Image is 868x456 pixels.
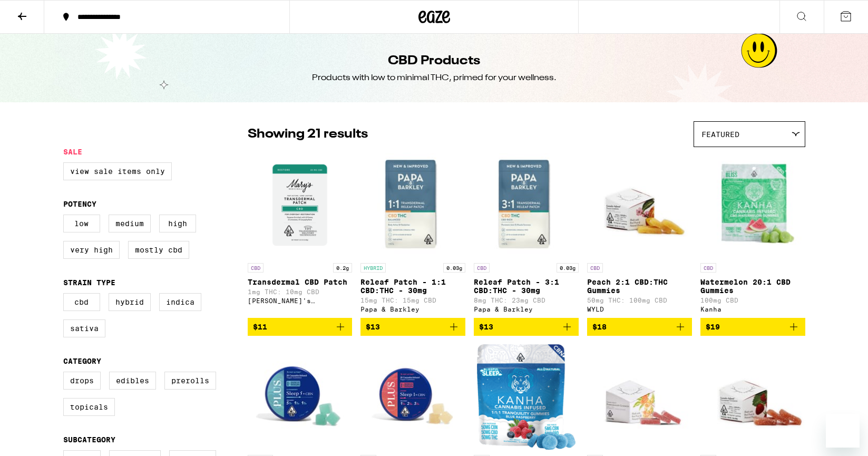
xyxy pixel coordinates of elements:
[366,323,380,331] span: $13
[63,398,115,416] label: Topicals
[248,125,368,143] p: Showing 21 results
[63,148,82,156] legend: Sale
[474,152,579,258] img: Papa & Barkley - Releaf Patch - 3:1 CBD:THC - 30mg
[557,263,579,273] p: 0.03g
[700,344,805,450] img: WYLD - Strawberry 20:1 CBD:THC Gummies
[474,306,579,313] div: Papa & Barkley
[474,278,579,295] p: Releaf Patch - 3:1 CBD:THC - 30mg
[474,152,579,318] a: Open page for Releaf Patch - 3:1 CBD:THC - 30mg from Papa & Barkley
[109,215,151,232] label: Medium
[360,152,465,258] img: Papa & Barkley - Releaf Patch - 1:1 CBD:THC - 30mg
[63,200,96,208] legend: Potency
[474,297,579,304] p: 8mg THC: 23mg CBD
[388,52,480,70] h1: CBD Products
[248,297,353,304] div: [PERSON_NAME]'s Medicinals
[592,323,607,331] span: $18
[474,318,579,336] button: Add to bag
[443,263,465,273] p: 0.03g
[63,241,120,259] label: Very High
[63,293,100,311] label: CBD
[360,278,465,295] p: Releaf Patch - 1:1 CBD:THC - 30mg
[474,263,490,273] p: CBD
[159,293,201,311] label: Indica
[700,306,805,313] div: Kanha
[360,344,465,450] img: PLUS - Lychee SLEEP 1:2:3 Gummies
[700,263,716,273] p: CBD
[63,372,101,390] label: Drops
[587,152,692,318] a: Open page for Peach 2:1 CBD:THC Gummies from WYLD
[312,72,557,84] div: Products with low to minimal THC, primed for your wellness.
[587,318,692,336] button: Add to bag
[128,241,189,259] label: Mostly CBD
[63,278,115,287] legend: Strain Type
[253,323,267,331] span: $11
[700,318,805,336] button: Add to bag
[164,372,216,390] label: Prerolls
[587,306,692,313] div: WYLD
[109,293,151,311] label: Hybrid
[159,215,196,232] label: High
[700,297,805,304] p: 100mg CBD
[587,278,692,295] p: Peach 2:1 CBD:THC Gummies
[109,372,156,390] label: Edibles
[248,152,353,258] img: Mary's Medicinals - Transdermal CBD Patch
[587,263,603,273] p: CBD
[63,357,101,365] legend: Category
[248,278,353,286] p: Transdermal CBD Patch
[63,435,115,444] legend: Subcategory
[360,306,465,313] div: Papa & Barkley
[248,288,353,295] p: 1mg THC: 10mg CBD
[248,318,353,336] button: Add to bag
[587,344,692,450] img: WYLD - Pomegranate 1:1 THC:CBD Gummies
[700,152,805,258] img: Kanha - Watermelon 20:1 CBD Gummies
[587,152,692,258] img: WYLD - Peach 2:1 CBD:THC Gummies
[700,152,805,318] a: Open page for Watermelon 20:1 CBD Gummies from Kanha
[826,414,860,448] iframe: Button to launch messaging window
[701,130,739,139] span: Featured
[63,162,172,180] label: View Sale Items Only
[360,318,465,336] button: Add to bag
[700,278,805,295] p: Watermelon 20:1 CBD Gummies
[63,215,100,232] label: Low
[248,263,264,273] p: CBD
[706,323,720,331] span: $19
[479,323,493,331] span: $13
[477,344,576,450] img: Kanha - Tranquillity Sleep 1:1:1 CBN:CBG Gummies
[63,319,105,337] label: Sativa
[360,263,386,273] p: HYBRID
[248,152,353,318] a: Open page for Transdermal CBD Patch from Mary's Medicinals
[248,344,353,450] img: PLUS - Cloudberry SLEEP 5:1:1 Gummies
[333,263,352,273] p: 0.2g
[587,297,692,304] p: 50mg THC: 100mg CBD
[360,152,465,318] a: Open page for Releaf Patch - 1:1 CBD:THC - 30mg from Papa & Barkley
[360,297,465,304] p: 15mg THC: 15mg CBD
